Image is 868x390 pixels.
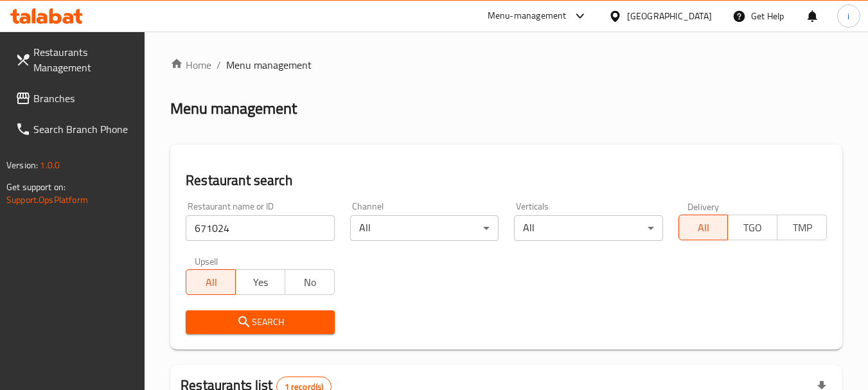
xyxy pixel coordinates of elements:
button: TGO [727,215,777,240]
span: Version: [6,157,38,173]
span: Yes [241,273,280,292]
a: Search Branch Phone [5,114,145,145]
span: Branches [33,91,135,106]
span: All [191,273,231,292]
span: TMP [783,218,822,237]
span: Search Branch Phone [33,121,135,137]
span: Get support on: [6,179,66,195]
h2: Menu management [170,98,297,119]
button: Search [186,310,334,334]
label: Upsell [195,256,218,265]
span: Search [196,314,324,330]
label: Delivery [687,202,720,211]
div: [GEOGRAPHIC_DATA] [627,9,712,23]
span: 1.0.0 [40,157,60,173]
span: No [290,273,330,292]
li: / [217,57,221,73]
input: Search for restaurant name or ID.. [186,215,334,241]
button: Yes [235,269,285,295]
div: All [350,215,499,241]
h2: Restaurant search [186,171,827,190]
div: Menu-management [488,8,567,24]
span: i [847,9,849,23]
div: All [514,215,662,241]
nav: breadcrumb [170,57,842,73]
span: All [684,218,723,237]
button: All [186,269,236,295]
button: No [285,269,335,295]
a: Branches [5,83,145,114]
span: TGO [733,218,772,237]
a: Support.OpsPlatform [6,191,88,208]
a: Restaurants Management [5,37,145,83]
button: All [678,215,729,240]
span: Menu management [226,57,312,73]
button: TMP [777,215,827,240]
a: Home [170,57,211,73]
span: Restaurants Management [33,44,135,75]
